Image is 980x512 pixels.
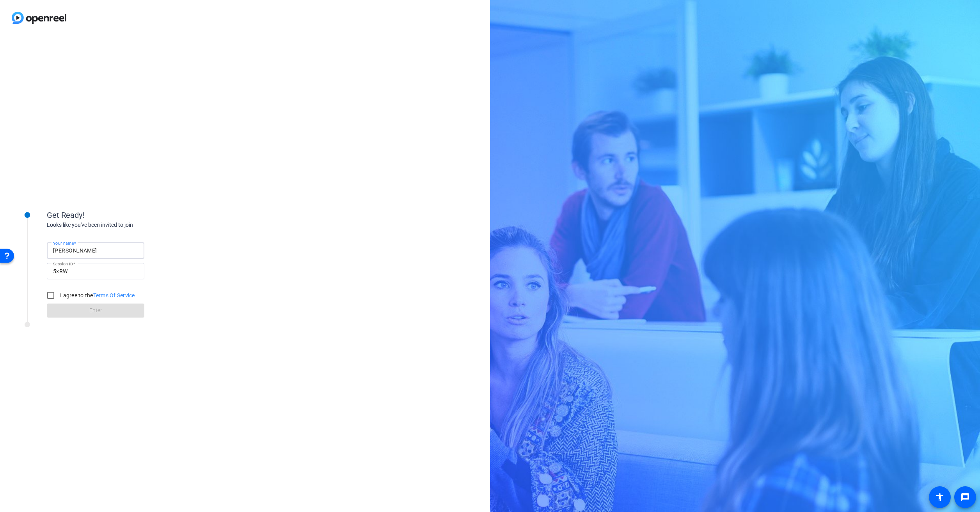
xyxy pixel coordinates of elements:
div: Get Ready! [47,209,203,221]
mat-icon: accessibility [935,493,944,502]
mat-label: Your name [53,241,74,245]
mat-label: Session ID [53,261,73,266]
div: Looks like you've been invited to join [47,221,203,229]
label: I agree to the [59,291,135,299]
a: Terms Of Service [93,292,135,298]
mat-icon: message [960,493,970,502]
